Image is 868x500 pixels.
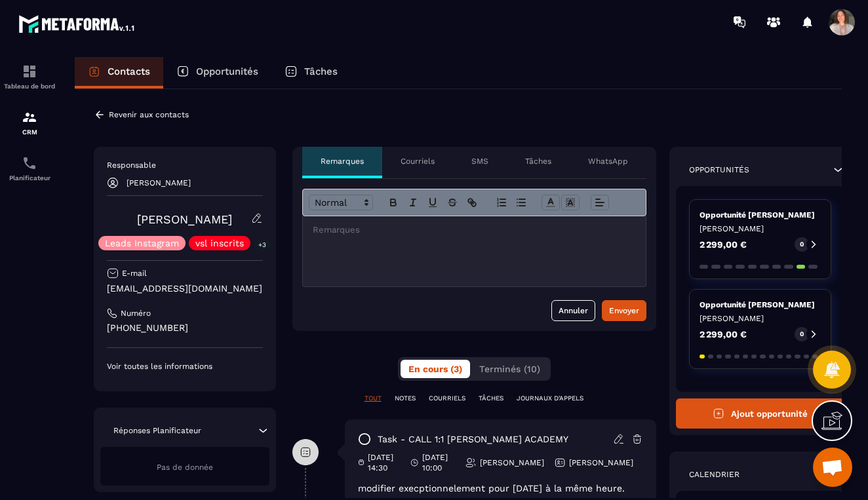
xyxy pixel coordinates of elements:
p: WhatsApp [588,156,628,166]
img: formation [22,64,37,79]
p: E-mail [122,268,147,279]
p: Leads Instagram [105,239,179,248]
p: CRM [3,128,56,136]
a: Opportunités [163,57,271,88]
p: Tâches [304,66,338,77]
span: Terminés (10) [479,364,540,374]
button: Ajout opportunité [676,398,845,429]
p: Courriels [401,156,435,166]
button: Terminés (10) [471,360,548,378]
p: [PERSON_NAME] [700,313,821,324]
p: TOUT [365,394,382,403]
p: Voir toutes les informations [107,361,263,372]
p: Opportunité [PERSON_NAME] [700,299,821,310]
p: 2 299,00 € [700,330,747,339]
p: Réponses Planificateur [113,425,201,436]
p: Tâches [525,156,551,166]
p: Opportunités [196,66,258,77]
p: [DATE] 14:30 [368,452,401,473]
p: [DATE] 10:00 [422,452,455,473]
p: Remarques [321,156,364,166]
p: [PERSON_NAME] [480,457,544,468]
p: Contacts [108,66,150,77]
p: Planificateur [3,174,56,182]
button: Envoyer [602,300,646,321]
p: TÂCHES [479,394,503,403]
p: vsl inscrits [195,239,244,248]
p: 0 [800,330,804,339]
p: NOTES [395,394,416,403]
p: task - CALL 1:1 [PERSON_NAME] ACADEMY [378,433,568,446]
div: Envoyer [609,304,639,317]
a: [PERSON_NAME] [137,212,232,226]
p: COURRIELS [429,394,465,403]
p: 2 299,00 € [700,240,747,249]
p: Responsable [107,160,263,170]
a: Ouvrir le chat [813,448,852,487]
a: schedulerschedulerPlanificateur [3,145,56,191]
button: Annuler [551,300,595,321]
p: Opportunités [689,164,749,175]
p: [PERSON_NAME] [569,457,633,468]
a: Tâches [271,57,351,88]
p: Calendrier [689,469,740,480]
p: Opportunité [PERSON_NAME] [700,210,821,220]
img: formation [22,109,37,125]
img: logo [18,12,136,35]
p: [EMAIL_ADDRESS][DOMAIN_NAME] [107,282,263,295]
span: En cours (3) [408,364,462,374]
p: [PERSON_NAME] [127,178,191,187]
p: Numéro [121,308,151,318]
p: +3 [254,238,271,252]
a: formationformationTableau de bord [3,54,56,100]
p: SMS [471,156,488,166]
p: 0 [800,240,804,249]
span: Pas de donnée [157,463,213,472]
a: formationformationCRM [3,100,56,145]
p: Tableau de bord [3,83,56,90]
img: scheduler [22,155,37,171]
button: En cours (3) [401,360,470,378]
div: modifier execptionnelement pour [DATE] à la même heure. [358,483,643,493]
a: Contacts [75,57,163,88]
p: JOURNAUX D'APPELS [517,394,583,403]
p: [PERSON_NAME] [700,223,821,234]
p: [PHONE_NUMBER] [107,322,263,334]
p: Revenir aux contacts [109,110,189,119]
